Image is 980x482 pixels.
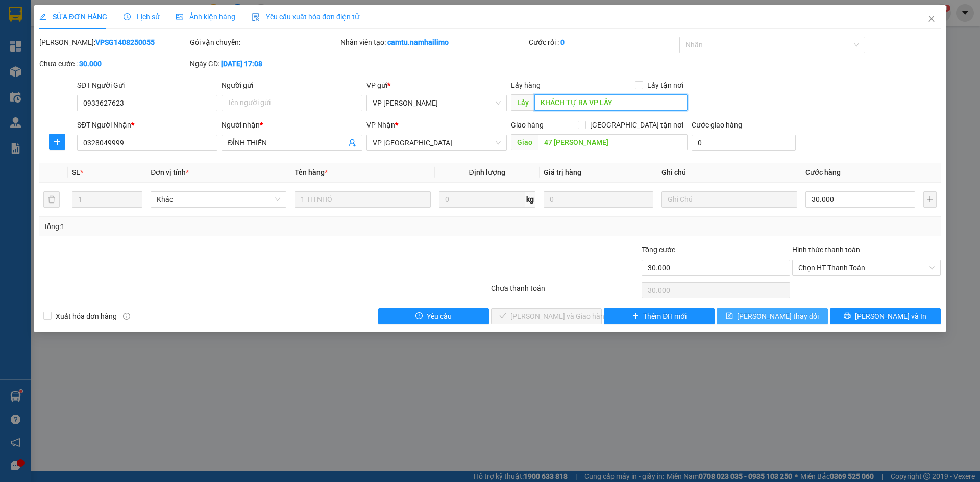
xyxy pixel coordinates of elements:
[52,311,121,322] span: Xuất hóa đơn hàng
[544,168,581,176] span: Giá trị hàng
[50,138,65,146] span: plus
[917,5,946,34] button: Close
[39,13,107,21] span: SỬA ĐƠN HÀNG
[373,135,501,150] span: VP Nha Trang
[72,168,80,176] span: SL
[692,135,796,151] input: Cước giao hàng
[844,312,851,320] span: printer
[124,13,131,20] span: clock-circle
[415,312,423,320] span: exclamation-circle
[491,308,602,324] button: check[PERSON_NAME] và Giao hàng
[726,312,733,320] span: save
[657,163,801,183] th: Ghi chú
[643,311,687,322] span: Thêm ĐH mới
[295,168,328,176] span: Tên hàng
[927,15,936,23] span: close
[378,308,489,324] button: exclamation-circleYêu cầu
[538,134,688,150] input: Dọc đường
[176,13,235,21] span: Ảnh kiện hàng
[737,311,819,322] span: [PERSON_NAME] thay đổi
[366,80,507,91] div: VP gửi
[79,60,102,68] b: 30.000
[43,191,60,208] button: delete
[124,13,160,21] span: Lịch sử
[560,38,565,46] b: 0
[642,246,675,254] span: Tổng cước
[511,81,541,89] span: Lấy hàng
[176,13,183,20] span: picture
[661,191,797,208] input: Ghi Chú
[295,191,430,208] input: VD: Bàn, Ghế
[95,38,155,46] b: VPSG1408250055
[39,13,46,20] span: edit
[544,191,653,208] input: 0
[511,94,534,111] span: Lấy
[511,121,544,129] span: Giao hàng
[157,192,280,207] span: Khác
[525,191,535,208] span: kg
[792,246,860,254] label: Hình thức thanh toán
[190,37,338,48] div: Gói vận chuyển:
[373,95,501,111] span: VP Phạm Ngũ Lão
[632,312,639,320] span: plus
[151,168,189,176] span: Đơn vị tính
[252,13,260,21] img: icon
[586,119,688,131] span: [GEOGRAPHIC_DATA] tận nơi
[366,121,395,129] span: VP Nhận
[427,311,452,322] span: Yêu cầu
[39,37,188,48] div: [PERSON_NAME]:
[43,221,378,232] div: Tổng: 1
[469,168,505,176] span: Định lượng
[534,94,688,111] input: Dọc đường
[49,134,65,150] button: plus
[252,13,359,21] span: Yêu cầu xuất hóa đơn điện tử
[190,58,338,69] div: Ngày GD:
[77,119,217,131] div: SĐT Người Nhận
[805,168,841,176] span: Cước hàng
[643,80,688,91] span: Lấy tận nơi
[123,313,130,320] span: info-circle
[511,134,538,150] span: Giao
[717,308,827,324] button: save[PERSON_NAME] thay đổi
[830,308,941,324] button: printer[PERSON_NAME] và In
[387,38,449,46] b: camtu.namhailimo
[923,191,937,208] button: plus
[222,80,362,91] div: Người gửi
[604,308,715,324] button: plusThêm ĐH mới
[340,37,527,48] div: Nhân viên tạo:
[529,37,677,48] div: Cước rồi :
[77,80,217,91] div: SĐT Người Gửi
[222,119,362,131] div: Người nhận
[490,283,641,300] div: Chưa thanh toán
[692,121,742,129] label: Cước giao hàng
[855,311,926,322] span: [PERSON_NAME] và In
[798,260,935,275] span: Chọn HT Thanh Toán
[221,60,262,68] b: [DATE] 17:08
[348,139,356,147] span: user-add
[39,58,188,69] div: Chưa cước :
